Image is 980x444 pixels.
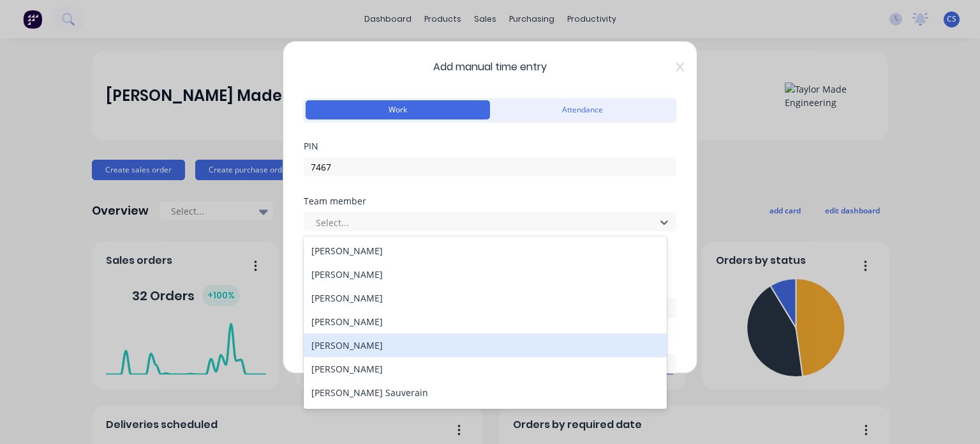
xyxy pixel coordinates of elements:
[304,239,667,263] div: [PERSON_NAME]
[306,100,490,119] button: Work
[304,310,667,333] div: [PERSON_NAME]
[304,333,667,357] div: [PERSON_NAME]
[304,142,676,151] div: PIN
[490,100,674,119] button: Attendance
[304,404,667,428] div: [PERSON_NAME]
[304,157,676,176] input: Enter PIN
[304,59,676,75] span: Add manual time entry
[304,357,667,381] div: [PERSON_NAME]
[304,263,667,286] div: [PERSON_NAME]
[304,381,667,404] div: [PERSON_NAME] Sauverain
[304,286,667,310] div: [PERSON_NAME]
[304,197,676,206] div: Team member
